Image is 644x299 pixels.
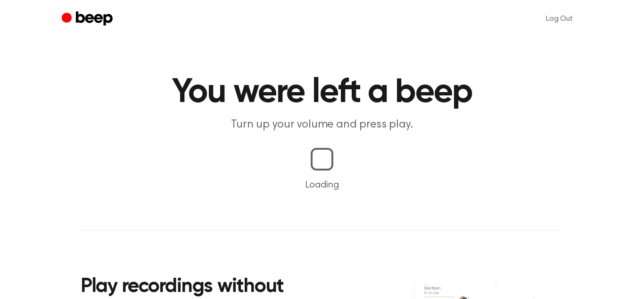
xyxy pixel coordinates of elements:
p: Turn up your volume and press play. [141,117,503,133]
h1: You were left a beep [81,76,563,110]
a: Beep [62,10,115,28]
p: Loading [11,178,633,192]
a: Log Out [537,8,582,30]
